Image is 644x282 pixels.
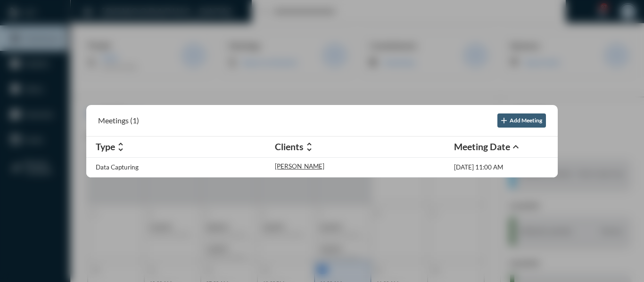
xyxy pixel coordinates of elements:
[454,141,510,152] h2: Meeting Date
[96,141,115,152] h2: Type
[304,141,315,153] mat-icon: unfold_more
[96,163,139,171] p: Data Capturing
[499,116,509,125] mat-icon: add
[275,141,304,152] h2: Clients
[510,141,521,153] mat-icon: expand_less
[115,141,126,153] mat-icon: unfold_more
[497,113,546,128] button: Add Meeting
[275,162,324,170] p: [PERSON_NAME]
[98,116,139,125] h2: Meetings (1)
[454,163,503,171] p: [DATE] 11:00 AM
